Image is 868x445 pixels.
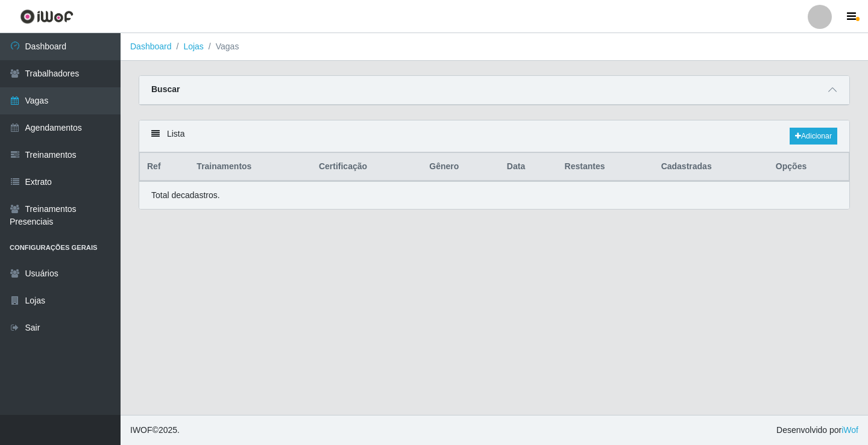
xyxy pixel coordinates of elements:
[151,189,220,202] p: Total de cadastros.
[139,120,849,152] div: Lista
[189,153,312,181] th: Trainamentos
[500,153,558,181] th: Data
[654,153,769,181] th: Cadastradas
[204,40,239,53] li: Vagas
[130,425,153,435] span: IWOF
[130,424,180,437] span: © 2025 .
[151,84,180,94] strong: Buscar
[776,424,858,437] span: Desenvolvido por
[312,153,422,181] th: Certificação
[130,42,172,51] a: Dashboard
[140,153,190,181] th: Ref
[769,153,849,181] th: Opções
[422,153,500,181] th: Gênero
[121,33,868,61] nav: breadcrumb
[20,9,74,24] img: CoreUI Logo
[841,425,858,435] a: iWof
[558,153,654,181] th: Restantes
[183,42,203,51] a: Lojas
[790,128,837,145] a: Adicionar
